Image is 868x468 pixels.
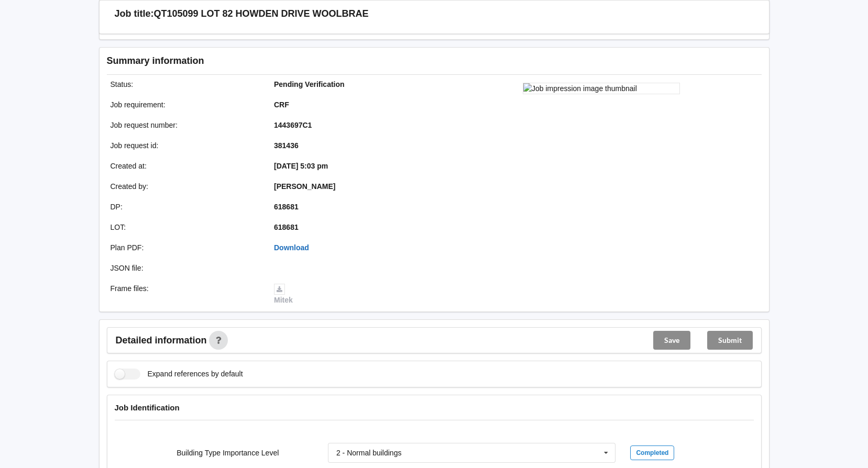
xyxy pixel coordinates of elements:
b: CRF [274,101,289,109]
div: Job request id : [103,140,267,151]
b: 618681 [274,223,299,231]
div: Job request number : [103,120,267,130]
div: LOT : [103,222,267,232]
b: [DATE] 5:03 pm [274,162,328,170]
label: Building Type Importance Level [177,449,279,457]
div: Job requirement : [103,99,267,110]
h3: QT105099 LOT 82 HOWDEN DRIVE WOOLBRAE [154,8,369,20]
div: Created at : [103,161,267,171]
div: Status : [103,79,267,90]
b: Pending Verification [274,80,345,88]
h4: Job Identification [115,403,754,413]
h3: Job title: [115,8,154,20]
b: 618681 [274,203,299,211]
div: JSON file : [103,263,267,273]
img: Job impression image thumbnail [523,83,680,94]
div: Created by : [103,181,267,192]
label: Expand references by default [115,369,243,380]
a: Mitek [274,284,293,304]
b: 381436 [274,141,299,150]
div: Frame files : [103,283,267,305]
div: 2 - Normal buildings [336,449,402,456]
h3: Summary information [107,55,595,67]
a: Download [274,243,309,252]
b: 1443697C1 [274,121,312,129]
div: DP : [103,202,267,212]
div: Plan PDF : [103,242,267,253]
span: Detailed information [116,336,207,345]
b: [PERSON_NAME] [274,182,335,191]
div: Completed [630,445,674,460]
